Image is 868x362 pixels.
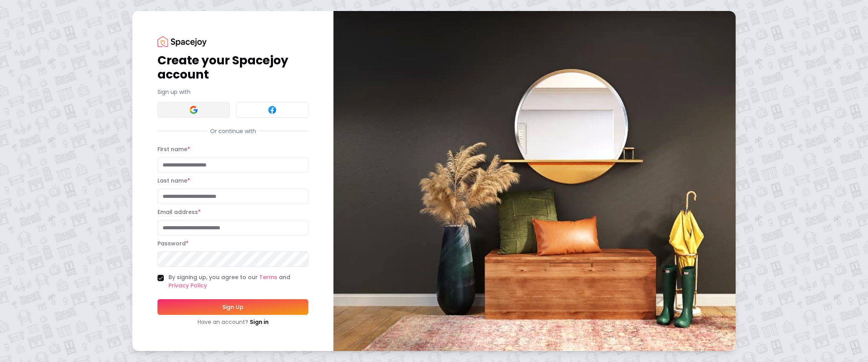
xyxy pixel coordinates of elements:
a: Privacy Policy [168,282,207,289]
img: Facebook signin [267,105,277,115]
label: Last name [157,177,190,185]
button: Sign Up [157,299,308,315]
label: First name [157,145,190,153]
label: By signing up, you agree to our and [168,273,308,290]
label: Email address [157,208,201,216]
a: Sign in [250,318,269,326]
img: banner [333,11,736,351]
p: Sign up with [157,88,308,96]
img: Google signin [189,105,198,115]
span: Or continue with [207,127,259,135]
div: Have an account? [157,318,308,326]
label: Password [157,240,189,247]
img: Spacejoy Logo [157,36,207,47]
h1: Create your Spacejoy account [157,53,308,82]
a: Terms [259,273,277,281]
